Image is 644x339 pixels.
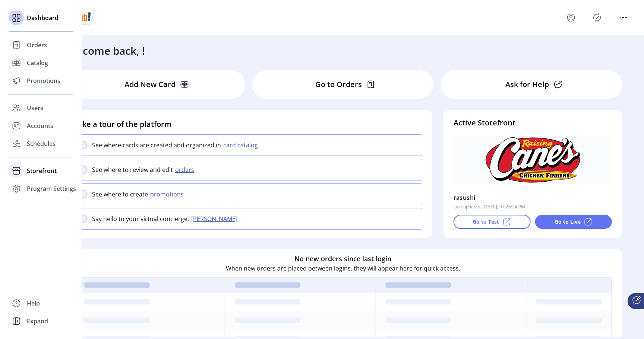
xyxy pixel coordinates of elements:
[27,76,60,85] span: Promotions
[505,79,549,90] p: Ask for Help
[221,141,262,150] button: card catalog
[454,117,612,128] h4: Active Storefront
[27,299,40,308] span: Help
[27,139,56,148] span: Schedules
[27,184,76,193] span: Program Settings
[92,165,173,174] p: See where to review and edit
[454,192,476,204] p: rasushi
[454,204,525,210] p: Last updated: [DATE], 07:26:24 PM
[27,58,48,67] span: Catalog
[124,79,176,90] p: Add New Card
[74,119,422,130] h4: Take a tour of the platform
[617,12,629,23] button: menu
[27,13,59,22] span: Dashboard
[92,214,189,223] p: Say hello to your virtual concierge,
[226,263,460,272] p: When new orders are placed between logins, they will appear here for quick access.
[565,12,577,23] button: menu
[64,43,145,58] h3: Welcome back, !
[189,214,242,223] button: [PERSON_NAME]
[148,190,188,199] button: promotions
[92,141,221,150] p: See where cards are created and organized in
[27,121,53,130] span: Accounts
[27,103,43,112] span: Users
[294,253,391,263] h6: No new orders since last login
[315,79,362,90] p: Go to Orders
[591,12,603,23] button: Publisher Panel
[92,190,148,199] p: See where to create
[27,166,57,175] span: Storefront
[173,165,199,174] button: orders
[27,317,48,326] span: Expand
[555,218,581,226] p: Go to Live
[473,218,499,226] p: Go to Test
[27,41,47,49] span: Orders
